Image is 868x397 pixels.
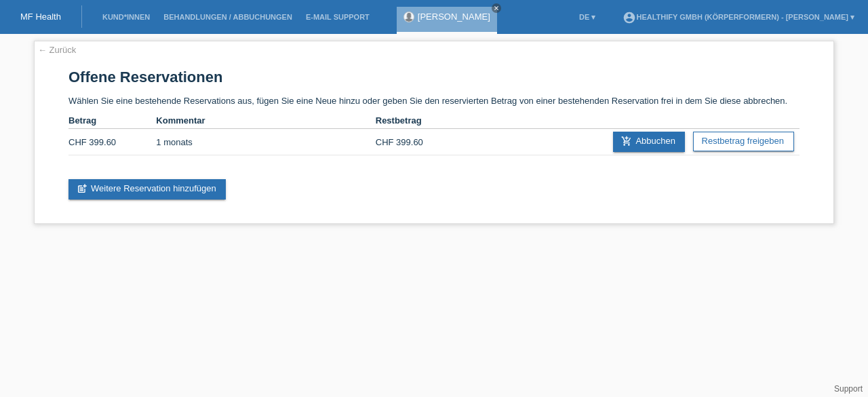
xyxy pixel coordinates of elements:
a: Restbetrag freigeben [693,132,794,151]
td: CHF 399.60 [376,129,463,155]
i: post_add [77,183,87,194]
a: E-Mail Support [299,13,376,21]
th: Betrag [68,113,156,129]
i: account_circle [623,11,636,24]
a: post_addWeitere Reservation hinzufügen [68,179,226,200]
a: [PERSON_NAME] [418,12,490,22]
h1: Offene Reservationen [68,69,800,86]
a: ← Zurück [38,45,76,55]
a: MF Health [20,12,61,22]
div: Wählen Sie eine bestehende Reservations aus, fügen Sie eine Neue hinzu oder geben Sie den reservi... [34,41,834,224]
a: account_circleHealthify GmbH (Körperformern) - [PERSON_NAME] ▾ [616,13,861,21]
td: CHF 399.60 [68,129,156,155]
td: 1 monats [156,129,375,155]
th: Restbetrag [376,113,463,129]
a: Behandlungen / Abbuchungen [157,13,299,21]
th: Kommentar [156,113,375,129]
a: Kund*innen [96,13,157,21]
i: add_shopping_cart [621,136,632,147]
a: close [492,3,501,13]
i: close [493,5,500,12]
a: Support [834,384,863,394]
a: DE ▾ [572,13,602,21]
a: add_shopping_cartAbbuchen [613,132,685,152]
